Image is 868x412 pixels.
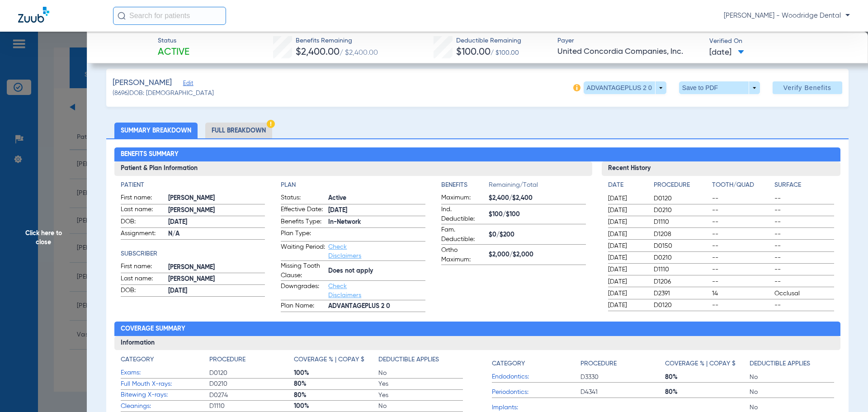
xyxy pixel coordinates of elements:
[709,37,854,46] span: Verified On
[441,246,486,265] span: Ortho Maximum:
[712,253,772,262] span: --
[168,275,265,284] span: [PERSON_NAME]
[489,180,586,193] span: Remaining/Total
[281,205,325,216] span: Effective Date:
[168,263,265,272] span: [PERSON_NAME]
[608,277,646,286] span: [DATE]
[489,194,586,203] span: $2,400/$2,400
[294,402,378,411] span: 100%
[580,388,665,397] span: D4341
[750,388,834,397] span: No
[492,388,580,397] span: Periodontics:
[665,359,736,369] h4: Coverage % | Copay $
[608,180,646,190] h4: Date
[168,194,265,203] span: [PERSON_NAME]
[608,206,646,215] span: [DATE]
[608,218,646,227] span: [DATE]
[328,194,425,203] span: Active
[774,289,834,298] span: Occlusal
[114,123,198,138] li: Summary Breakdown
[209,355,294,368] app-breakdown-title: Procedure
[168,229,265,239] span: N/A
[114,322,841,336] h2: Coverage Summary
[608,242,646,251] span: [DATE]
[209,391,294,400] span: D0274
[328,206,425,215] span: [DATE]
[121,286,165,297] span: DOB:
[168,206,265,215] span: [PERSON_NAME]
[121,379,209,389] span: Full Mouth X-rays:
[709,47,744,58] span: [DATE]
[654,180,709,193] app-breakdown-title: Procedure
[773,81,842,94] button: Verify Benefits
[491,50,519,56] span: / $100.00
[328,244,361,259] a: Check Disclaimers
[774,218,834,227] span: --
[328,218,425,227] span: In-Network
[121,368,209,378] span: Exams:
[121,249,265,259] h4: Subscriber
[168,218,265,227] span: [DATE]
[750,373,834,382] span: No
[774,301,834,310] span: --
[580,355,665,372] app-breakdown-title: Procedure
[294,355,378,368] app-breakdown-title: Coverage % | Copay $
[608,180,646,193] app-breakdown-title: Date
[113,7,226,25] input: Search for patients
[378,355,463,368] app-breakdown-title: Deductible Applies
[602,161,841,176] h3: Recent History
[774,180,834,190] h4: Surface
[378,355,439,365] h4: Deductible Applies
[378,402,463,411] span: No
[654,218,709,227] span: D1110
[209,369,294,378] span: D0120
[573,84,580,91] img: info-icon
[665,388,750,397] span: 80%
[492,355,580,372] app-breakdown-title: Category
[456,36,521,46] span: Deductible Remaining
[489,210,586,219] span: $100/$100
[158,36,189,46] span: Status
[654,230,709,239] span: D1208
[121,180,265,190] h4: Patient
[654,265,709,274] span: D1110
[294,355,364,365] h4: Coverage % | Copay $
[654,277,709,286] span: D1206
[608,265,646,274] span: [DATE]
[608,194,646,203] span: [DATE]
[281,180,425,190] h4: Plan
[774,242,834,251] span: --
[712,265,772,274] span: --
[296,47,340,57] span: $2,400.00
[267,120,275,128] img: Hazard
[168,286,265,296] span: [DATE]
[121,355,154,365] h4: Category
[750,403,834,412] span: No
[492,372,580,382] span: Endodontics:
[489,230,586,240] span: $0/$200
[281,261,325,280] span: Missing Tooth Clause:
[209,379,294,388] span: D0210
[121,402,209,411] span: Cleanings:
[456,47,491,57] span: $100.00
[281,301,325,312] span: Plan Name:
[209,355,245,365] h4: Procedure
[712,218,772,227] span: --
[294,379,378,388] span: 80%
[774,265,834,274] span: --
[121,217,165,228] span: DOB:
[281,282,325,300] span: Downgrades:
[654,206,709,215] span: D0210
[209,402,294,411] span: D1110
[205,123,272,138] li: Full Breakdown
[774,180,834,193] app-breakdown-title: Surface
[441,180,489,193] app-breakdown-title: Benefits
[654,289,709,298] span: D2391
[441,180,489,190] h4: Benefits
[654,301,709,310] span: D0120
[114,336,841,350] h3: Information
[774,230,834,239] span: --
[118,12,126,20] img: Search Icon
